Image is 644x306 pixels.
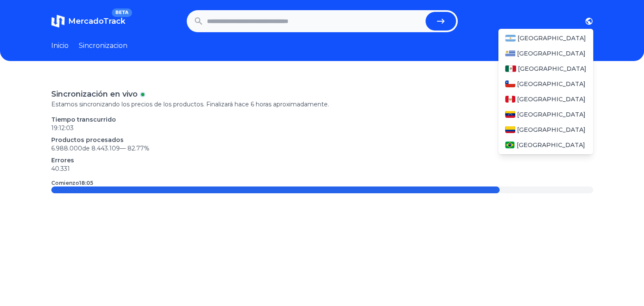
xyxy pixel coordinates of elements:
[498,92,593,107] a: Peru[GEOGRAPHIC_DATA]
[505,142,515,148] img: Brasil
[505,96,515,103] img: Peru
[51,14,65,28] img: MercadoTrack
[51,115,593,124] p: Tiempo transcurrido
[51,100,593,108] p: Estamos sincronizando los precios de los productos. Finalizará hace 6 horas aproximadamente.
[517,125,586,134] span: [GEOGRAPHIC_DATA]
[112,8,132,17] span: BETA
[79,180,93,186] time: 18:05
[516,141,585,149] span: [GEOGRAPHIC_DATA]
[498,122,593,137] a: Colombia[GEOGRAPHIC_DATA]
[51,156,593,164] p: Errores
[51,124,74,132] time: 19:12:03
[51,41,69,51] a: Inicio
[498,76,593,92] a: Chile[GEOGRAPHIC_DATA]
[517,95,586,103] span: [GEOGRAPHIC_DATA]
[517,34,586,42] span: [GEOGRAPHIC_DATA]
[505,111,515,118] img: Venezuela
[518,64,586,73] span: [GEOGRAPHIC_DATA]
[127,145,149,152] span: 82.77 %
[68,17,125,26] span: MercadoTrack
[505,65,516,72] img: Mexico
[51,180,93,186] p: Comienzo
[51,88,138,100] p: Sincronización en vivo
[517,80,586,88] span: [GEOGRAPHIC_DATA]
[498,137,593,153] a: Brasil[GEOGRAPHIC_DATA]
[51,136,593,144] p: Productos procesados
[517,49,586,58] span: [GEOGRAPHIC_DATA]
[505,126,515,133] img: Colombia
[505,81,515,87] img: Chile
[51,164,593,173] p: 40.331
[517,110,586,119] span: [GEOGRAPHIC_DATA]
[498,46,593,61] a: Uruguay[GEOGRAPHIC_DATA]
[505,35,516,42] img: Argentina
[498,107,593,122] a: Venezuela[GEOGRAPHIC_DATA]
[79,41,127,51] a: Sincronizacion
[505,50,515,57] img: Uruguay
[51,14,125,28] a: MercadoTrackBETA
[498,61,593,76] a: Mexico[GEOGRAPHIC_DATA]
[498,31,593,46] a: Argentina[GEOGRAPHIC_DATA]
[51,144,593,153] p: 6.988.000 de 8.443.109 —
